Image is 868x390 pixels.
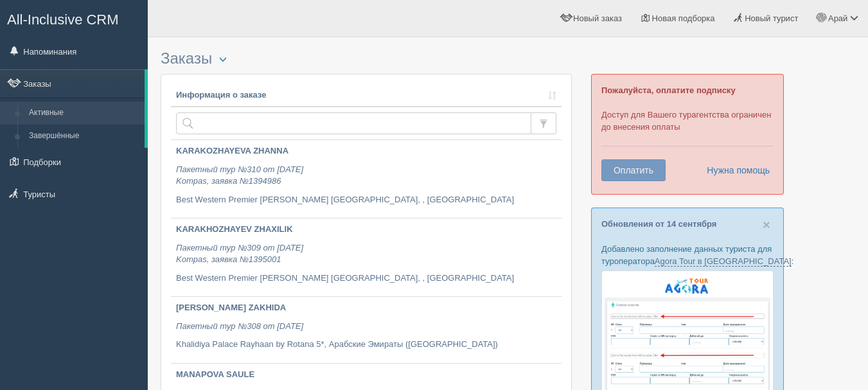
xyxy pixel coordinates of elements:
i: Пакетный тур №310 от [DATE] Kompas, заявка №1394986 [176,164,303,186]
p: Добавлено заполнение данных туриста для туроператора : [601,243,774,267]
button: Close [763,218,770,231]
input: Поиск по номеру заказа, ФИО или паспорту туриста [176,112,531,134]
b: [PERSON_NAME] ZAKHIDA [176,303,286,312]
a: Завершённые [23,125,145,148]
p: Khalidiya Palace Rayhaan by Rotana 5*, Арабские Эмираты ([GEOGRAPHIC_DATA]) [176,339,556,351]
a: [PERSON_NAME] ZAKHIDA Пакетный тур №308 от [DATE] Khalidiya Palace Rayhaan by Rotana 5*, Арабские... [171,297,562,363]
div: Доступ для Вашего турагентства ограничен до внесения оплаты [591,74,784,195]
span: × [763,217,770,232]
button: Оплатить [601,159,666,181]
a: KARAKOZHAYEVA ZHANNA Пакетный тур №310 от [DATE]Kompas, заявка №1394986 Best Western Premier [PER... [171,140,562,218]
span: Новая подборка [652,13,715,23]
b: KARAKOZHAYEVA ZHANNA [176,146,288,155]
b: Пожалуйста, оплатите подписку [601,85,736,95]
a: Активные [23,102,145,125]
i: Пакетный тур №309 от [DATE] Kompas, заявка №1395001 [176,243,303,265]
span: Арай [828,13,847,23]
span: Новый заказ [573,13,622,23]
b: MANAPOVA SAULE [176,369,254,379]
b: KARAKHOZHAYEV ZHAXILIK [176,224,293,234]
i: Пакетный тур №308 от [DATE] [176,321,303,331]
a: All-Inclusive CRM [1,1,147,36]
p: Best Western Premier [PERSON_NAME] [GEOGRAPHIC_DATA], , [GEOGRAPHIC_DATA] [176,272,556,285]
a: Обновления от 14 сентября [601,219,716,229]
a: Agora Tour в [GEOGRAPHIC_DATA] [655,256,792,267]
h3: Заказы [161,50,572,67]
a: Нужна помощь [698,159,770,181]
p: Best Western Premier [PERSON_NAME] [GEOGRAPHIC_DATA], , [GEOGRAPHIC_DATA] [176,194,556,206]
a: Информация о заказе [176,89,556,102]
span: All-Inclusive CRM [7,12,119,28]
span: Новый турист [745,13,798,23]
a: KARAKHOZHAYEV ZHAXILIK Пакетный тур №309 от [DATE]Kompas, заявка №1395001 Best Western Premier [P... [171,218,562,296]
